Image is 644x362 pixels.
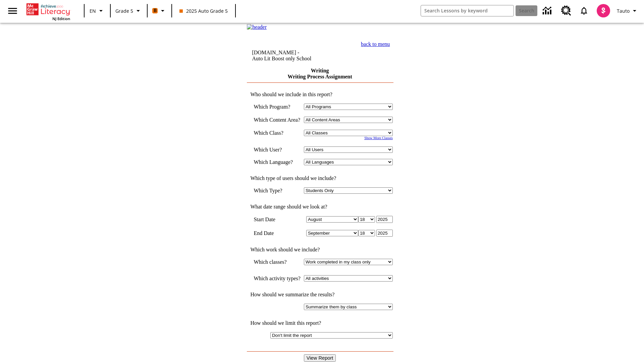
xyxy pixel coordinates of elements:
[614,5,641,17] button: Profile/Settings
[247,247,393,253] td: Which work should we include?
[3,1,22,21] button: Open side menu
[247,24,267,30] img: header
[421,5,514,16] input: search field
[179,7,228,14] span: 2025 Auto Grade 5
[364,136,393,140] a: Show More Classes
[247,92,393,98] td: Who should we include in this report?
[254,117,300,123] nobr: Which Content Area?
[247,320,393,326] td: How should we limit this report?
[154,6,157,15] span: B
[247,204,393,210] td: What date range should we look at?
[557,2,575,20] a: Resource Center, Will open in new tab
[90,7,96,14] span: EN
[593,2,614,19] button: Select a new avatar
[252,50,337,62] td: [DOMAIN_NAME] -
[254,275,301,282] td: Which activity types?
[254,130,301,136] td: Which Class?
[247,175,393,181] td: Which type of users should we include?
[254,187,301,194] td: Which Type?
[115,7,133,14] span: Grade 5
[254,230,301,237] td: End Date
[26,2,70,21] div: Home
[617,7,630,14] span: Tauto
[304,354,336,362] input: View Report
[150,5,169,17] button: Boost Class color is orange. Change class color
[575,2,593,19] a: Notifications
[254,159,301,165] td: Which Language?
[254,259,301,265] td: Which classes?
[252,56,311,61] nobr: Auto Lit Boost only School
[87,5,108,17] button: Language: EN, Select a language
[52,16,70,21] span: NJ Edition
[361,41,390,47] a: back to menu
[113,5,145,17] button: Grade: Grade 5, Select a grade
[254,104,301,110] td: Which Program?
[539,2,557,20] a: Data Center
[254,146,301,153] td: Which User?
[597,4,610,17] img: avatar image
[254,216,301,223] td: Start Date
[247,292,393,298] td: How should we summarize the results?
[287,68,352,79] a: Writing Writing Process Assignment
